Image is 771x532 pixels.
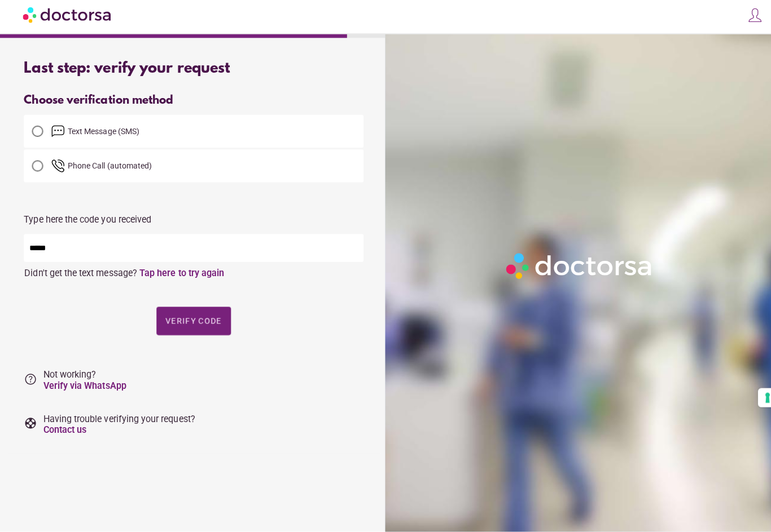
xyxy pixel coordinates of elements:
[43,415,194,436] span: Having trouble verifying your request?
[24,374,37,387] i: help
[67,165,151,174] span: Phone Call (automated)
[741,12,757,28] img: icons8-customer-100.png
[164,318,220,327] span: Verify code
[67,130,138,139] span: Text Message (SMS)
[43,371,125,392] span: Not working?
[752,389,771,409] button: Your consent preferences for tracking technologies
[43,382,125,392] a: Verify via WhatsApp
[24,217,361,228] p: Type here the code you received
[155,309,229,337] button: Verify code
[498,251,652,286] img: Logo-Doctorsa-trans-White-partial-flat.png
[24,418,37,431] i: support
[23,6,112,32] img: Doctorsa.com
[24,98,361,111] div: Choose verification method
[51,162,64,176] img: phone
[24,270,136,281] span: Didn't get the text message?
[138,270,222,281] a: Tap here to try again
[51,128,64,141] img: email
[24,64,361,81] div: Last step: verify your request
[43,425,86,436] a: Contact us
